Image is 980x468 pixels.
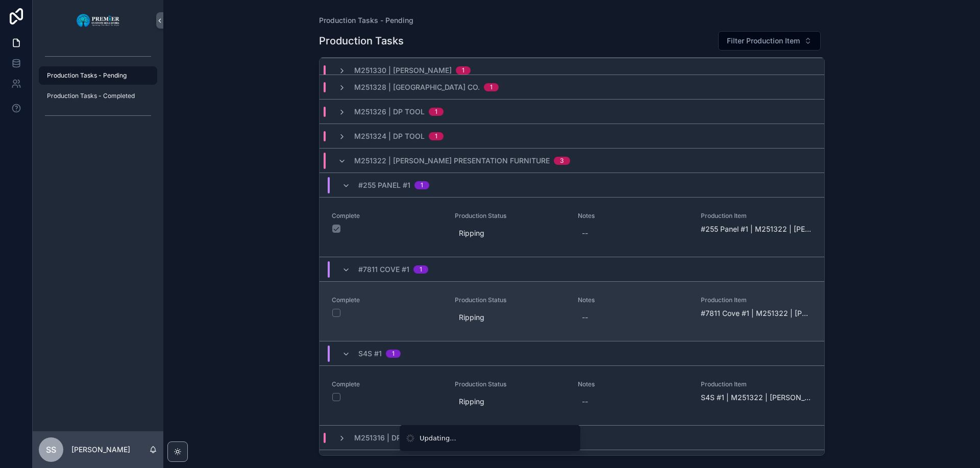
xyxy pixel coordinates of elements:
span: #7811 Cove #1 | M251322 | [PERSON_NAME] Presentation Furniture [701,308,812,318]
div: 1 [392,350,395,358]
span: Production Status [455,380,566,388]
div: 1 [490,83,493,91]
span: Ripping [459,397,561,407]
span: M251326 | DP Tool [354,107,425,117]
div: -- [582,397,588,407]
a: CompleteProduction StatusRippingNotes--Production ItemS4S #1 | M251322 | [PERSON_NAME] Presentati... [320,365,824,425]
span: Complete [332,296,443,304]
span: #7811 Cove #1 [358,264,409,275]
a: CompleteProduction StatusRippingNotes--Production Item#7811 Cove #1 | M251322 | [PERSON_NAME] Pre... [320,281,824,341]
span: Notes [578,296,689,304]
div: 1 [421,181,423,189]
span: #255 Panel #1 | M251322 | [PERSON_NAME] Presentation Furniture [701,224,812,234]
div: -- [582,228,588,238]
span: M251322 | [PERSON_NAME] Presentation Furniture [354,156,550,166]
span: M251328 | [GEOGRAPHIC_DATA] Co. [354,82,480,92]
span: Ripping [459,228,561,238]
div: 1 [462,66,464,75]
a: Production Tasks - Pending [319,15,413,26]
div: scrollable content [33,41,163,137]
span: Production Item [701,296,812,304]
a: CompleteProduction StatusRippingNotes--Production Item#255 Panel #1 | M251322 | [PERSON_NAME] Pre... [320,197,824,257]
span: Filter Production Item [727,36,800,46]
h1: Production Tasks [319,34,404,48]
span: S4S #1 [358,349,382,359]
p: [PERSON_NAME] [71,445,130,455]
span: Notes [578,212,689,220]
img: App logo [76,12,120,29]
span: Production Status [455,296,566,304]
div: -- [582,312,588,323]
span: M251330 | [PERSON_NAME] [354,65,452,76]
span: Production Status [455,212,566,220]
span: Notes [578,380,689,388]
a: Production Tasks - Pending [39,66,157,85]
span: Complete [332,380,443,388]
div: 1 [435,132,437,140]
a: Production Tasks - Completed [39,87,157,105]
span: Complete [332,212,443,220]
span: #255 Panel #1 [358,180,410,190]
div: 3 [560,157,564,165]
span: Ripping [459,312,561,323]
div: 1 [435,108,437,116]
span: Production Tasks - Pending [47,71,127,80]
button: Select Button [718,31,821,51]
span: Production Item [701,212,812,220]
span: Production Tasks - Completed [47,92,135,100]
span: S4S #1 | M251322 | [PERSON_NAME] Presentation Furniture [701,392,812,403]
div: 1 [420,265,422,274]
span: M251316 | DP Tool [354,433,423,443]
div: Updating... [420,433,456,444]
span: SS [46,444,56,456]
span: Production Item [701,380,812,388]
span: M251324 | DP Tool [354,131,425,141]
